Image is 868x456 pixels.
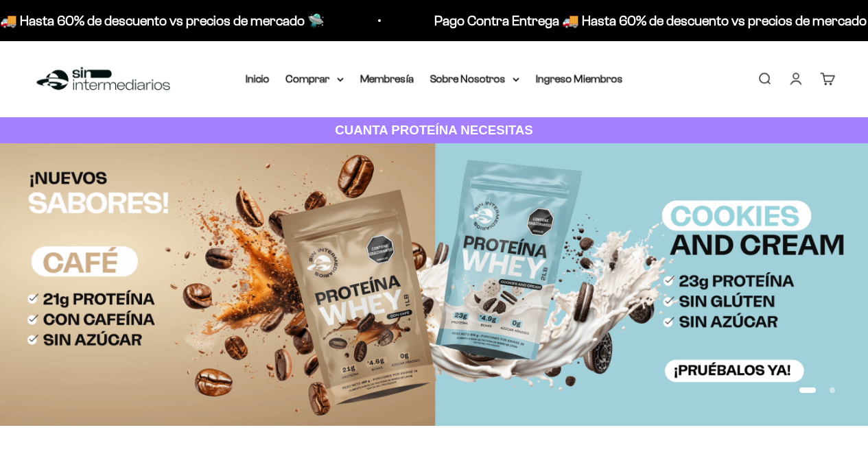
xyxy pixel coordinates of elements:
a: Inicio [246,73,270,84]
a: Ingreso Miembros [536,73,623,84]
strong: CUANTA PROTEÍNA NECESITAS [335,123,533,137]
summary: Comprar [286,70,344,88]
a: Membresía [360,73,414,84]
summary: Sobre Nosotros [430,70,519,88]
